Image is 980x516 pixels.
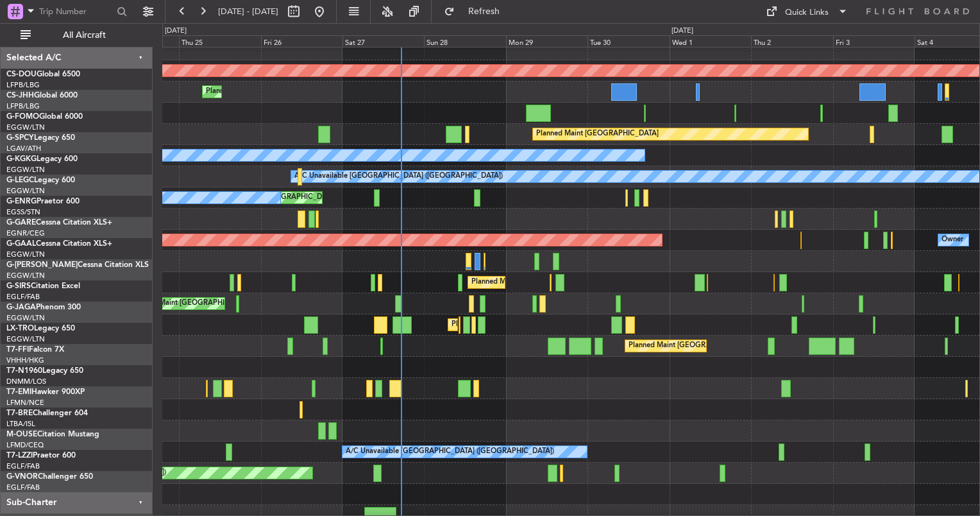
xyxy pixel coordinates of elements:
div: Owner [942,230,963,250]
a: EGGW/LTN [6,250,45,259]
span: G-SPCY [6,134,34,142]
span: G-VNOR [6,473,38,481]
div: Sun 28 [424,35,505,47]
a: CS-DOUGlobal 6500 [6,71,80,78]
span: M-OUSE [6,431,37,438]
a: G-[PERSON_NAME]Cessna Citation XLS [6,261,149,269]
div: Thu 25 [179,35,260,47]
a: G-ENRGPraetor 600 [6,198,80,205]
div: Quick Links [785,6,829,19]
span: G-JAGA [6,304,36,311]
a: EGGW/LTN [6,334,45,344]
div: Sat 27 [342,35,424,47]
span: T7-N1960 [6,367,42,375]
span: All Aircraft [33,31,135,40]
a: EGSS/STN [6,207,40,217]
span: T7-FFI [6,346,29,354]
a: VHHH/HKG [6,356,44,365]
div: Planned Maint [GEOGRAPHIC_DATA] ([GEOGRAPHIC_DATA]) [206,82,408,101]
span: G-LEGC [6,176,34,184]
a: LGAV/ATH [6,144,41,153]
a: G-LEGCLegacy 600 [6,176,75,184]
button: All Aircraft [14,25,139,46]
a: CS-JHHGlobal 6000 [6,92,78,99]
div: Thu 2 [751,35,832,47]
div: A/C Unavailable [GEOGRAPHIC_DATA] ([GEOGRAPHIC_DATA]) [294,167,503,186]
a: LX-TROLegacy 650 [6,325,75,332]
span: T7-LZZI [6,452,33,460]
span: Refresh [457,7,511,16]
span: [DATE] - [DATE] [218,6,278,17]
a: EGGW/LTN [6,186,45,196]
a: G-SPCYLegacy 650 [6,134,75,142]
input: Trip Number [39,2,113,21]
div: Planned Maint [GEOGRAPHIC_DATA] ([GEOGRAPHIC_DATA]) [452,315,654,334]
div: Planned Maint [GEOGRAPHIC_DATA] ([GEOGRAPHIC_DATA]) [629,336,831,356]
a: T7-BREChallenger 604 [6,409,88,417]
a: LTBA/ISL [6,419,35,429]
a: LFMN/NCE [6,398,44,408]
a: DNMM/LOS [6,377,46,386]
a: G-SIRSCitation Excel [6,282,80,290]
a: T7-N1960Legacy 650 [6,367,83,375]
a: G-VNORChallenger 650 [6,473,93,481]
span: LX-TRO [6,325,34,332]
span: G-FOMO [6,113,39,121]
span: G-KGKG [6,155,37,163]
span: T7-EMI [6,388,31,396]
a: G-KGKGLegacy 600 [6,155,78,163]
button: Refresh [438,1,515,22]
a: T7-FFIFalcon 7X [6,346,64,354]
a: EGGW/LTN [6,271,45,280]
span: CS-DOU [6,71,37,78]
span: G-GARE [6,219,36,227]
div: Tue 30 [587,35,669,47]
a: G-JAGAPhenom 300 [6,304,81,311]
a: EGLF/FAB [6,292,40,302]
div: [DATE] [672,26,693,37]
a: EGLF/FAB [6,461,40,471]
a: G-FOMOGlobal 6000 [6,113,83,121]
a: LFMD/CEQ [6,440,44,450]
div: [DATE] [165,26,187,37]
div: A/C Unavailable [GEOGRAPHIC_DATA] ([GEOGRAPHIC_DATA]) [346,442,554,461]
div: Fri 26 [261,35,342,47]
a: G-GAALCessna Citation XLS+ [6,240,112,248]
div: Planned Maint [GEOGRAPHIC_DATA] [536,125,659,144]
a: LFPB/LBG [6,80,40,90]
a: LFPB/LBG [6,101,40,111]
span: T7-BRE [6,409,33,417]
a: EGGW/LTN [6,165,45,175]
a: T7-LZZIPraetor 600 [6,452,76,460]
div: Fri 3 [833,35,915,47]
div: Mon 29 [506,35,587,47]
span: G-GAAL [6,240,36,248]
span: CS-JHH [6,92,34,99]
a: EGGW/LTN [6,313,45,323]
div: Planned Maint [GEOGRAPHIC_DATA] ([GEOGRAPHIC_DATA]) [471,273,673,292]
span: G-ENRG [6,198,37,205]
a: EGNR/CEG [6,228,45,238]
a: M-OUSECitation Mustang [6,431,99,438]
a: EGLF/FAB [6,483,40,492]
div: Wed 1 [670,35,751,47]
span: G-SIRS [6,282,31,290]
span: G-[PERSON_NAME] [6,261,78,269]
a: G-GARECessna Citation XLS+ [6,219,112,227]
a: T7-EMIHawker 900XP [6,388,85,396]
button: Quick Links [759,1,854,22]
a: EGGW/LTN [6,123,45,132]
